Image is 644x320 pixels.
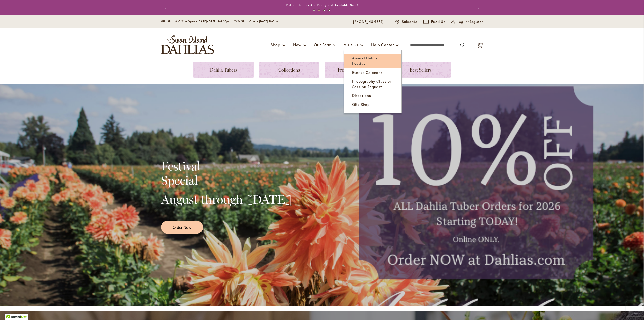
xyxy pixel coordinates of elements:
h2: Festival Special [161,159,292,187]
button: 4 of 4 [328,9,330,11]
a: [PHONE_NUMBER] [353,19,384,24]
a: Order Now [161,221,203,234]
button: 1 of 4 [313,9,315,11]
span: Gift Shop [352,102,370,107]
span: Our Farm [314,42,331,47]
span: Gift Shop & Office Open - [DATE]-[DATE] 9-4:30pm / [161,20,235,23]
span: Events Calendar [352,70,382,75]
button: Previous [161,3,171,13]
span: Help Center [371,42,394,47]
span: Photography Class or Session Request [352,79,391,89]
a: Log In/Register [451,19,483,24]
a: store logo [161,35,214,54]
span: Visit Us [344,42,358,47]
span: Log In/Register [457,19,483,24]
button: Next [473,3,483,13]
span: Subscribe [402,19,418,24]
a: Potted Dahlias Are Ready and Available Now! [286,3,358,7]
span: Email Us [431,19,446,24]
span: Shop [271,42,280,47]
button: 3 of 4 [323,9,325,11]
span: Order Now [173,224,191,230]
span: New [293,42,301,47]
a: Email Us [423,19,446,24]
span: Directions [352,93,371,98]
span: Gift Shop Open - [DATE] 10-3pm [235,20,279,23]
a: Subscribe [395,19,418,24]
button: 2 of 4 [318,9,320,11]
span: Annual Dahlia Festival [352,55,378,66]
h2: August through [DATE] [161,192,292,206]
